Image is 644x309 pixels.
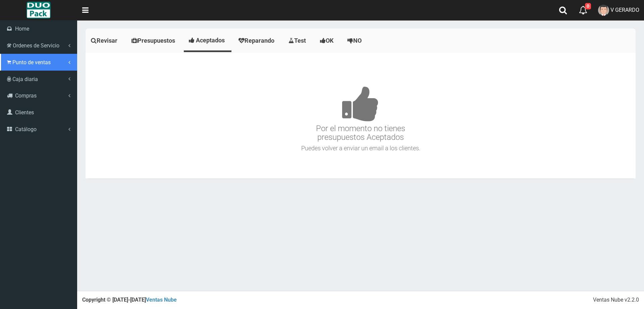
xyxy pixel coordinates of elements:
a: Aceptados [184,30,231,50]
span: V GERARDO [610,7,639,13]
span: Revisar [97,37,117,44]
span: Caja diaria [12,76,38,82]
a: Reparando [233,30,281,51]
span: Compras [15,92,37,99]
h4: Puedes volver a enviar un email a los clientes. [87,145,634,152]
h3: Por el momento no tienes presupuestos Aceptados [87,66,634,142]
span: Reparando [245,37,274,44]
span: Ordenes de Servicio [13,42,59,49]
a: Test [283,30,313,51]
a: OK [315,30,340,51]
strong: Copyright © [DATE]-[DATE] [82,297,177,303]
span: Clientes [15,109,34,116]
span: Presupuestos [138,37,175,44]
span: 0 [585,3,591,9]
a: Ventas Nube [146,297,177,303]
span: NO [353,37,362,44]
a: Revisar [86,30,124,51]
span: Punto de ventas [12,59,51,66]
span: Test [294,37,306,44]
span: OK [326,37,333,44]
img: Logo grande [26,2,50,18]
div: Ventas Nube v2.2.0 [593,296,639,304]
a: Presupuestos [126,30,182,51]
img: User Image [598,5,609,16]
span: Aceptados [196,37,225,44]
a: NO [342,30,369,51]
span: Catálogo [15,126,37,132]
span: Home [15,26,29,32]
